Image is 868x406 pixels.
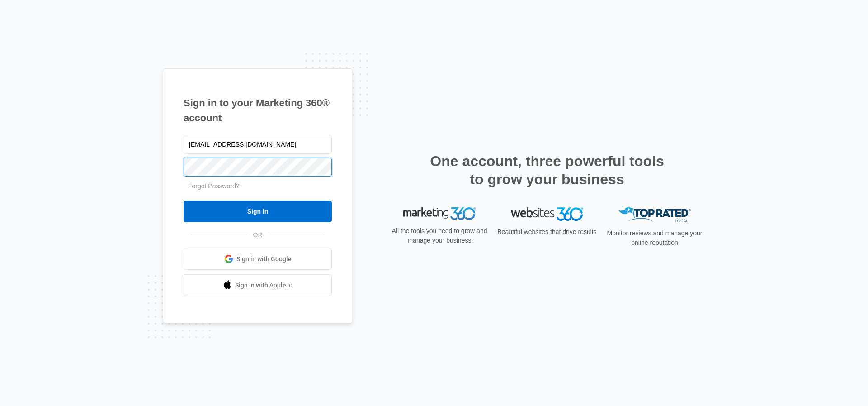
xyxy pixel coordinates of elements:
img: Top Rated Local [618,207,691,222]
input: Sign In [184,201,332,222]
img: Marketing 360 [403,207,476,220]
input: Email [184,135,332,154]
h2: One account, three powerful tools to grow your business [427,152,667,188]
img: Websites 360 [511,207,583,220]
a: Sign in with Google [184,248,332,270]
span: OR [247,230,269,240]
a: Forgot Password? [188,182,240,190]
a: Sign in with Apple Id [184,274,332,296]
h1: Sign in to your Marketing 360® account [184,96,332,125]
span: Sign in with Apple Id [235,281,293,290]
p: Beautiful websites that drive results [496,227,598,237]
p: Monitor reviews and manage your online reputation [604,229,705,248]
span: Sign in with Google [236,254,292,264]
p: All the tools you need to grow and manage your business [389,226,490,245]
